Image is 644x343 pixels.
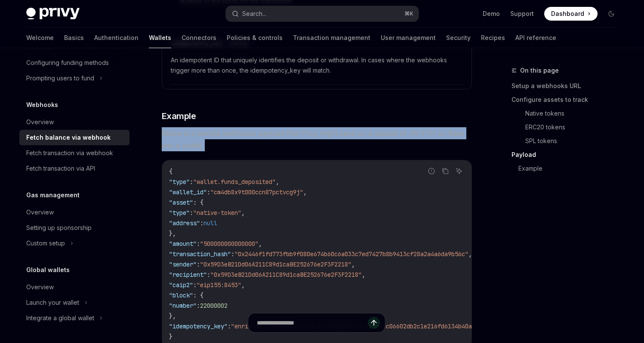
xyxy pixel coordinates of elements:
[200,219,203,227] span: :
[26,265,70,275] h5: Global wallets
[604,7,618,21] button: Toggle dark mode
[26,207,54,217] div: Overview
[169,230,176,237] span: },
[171,55,463,76] span: An idempotent ID that uniquely identifies the deposit or withdrawal. In cases where the webhooks ...
[26,100,58,110] h5: Webhooks
[26,163,95,174] div: Fetch transaction via API
[525,107,625,120] a: Native tokens
[169,188,207,196] span: "wallet_id"
[207,188,210,196] span: :
[26,73,94,83] div: Prompting users to fund
[193,291,203,299] span: : {
[94,28,139,48] a: Authentication
[19,279,129,295] a: Overview
[169,178,190,186] span: "type"
[193,178,276,186] span: "wallet.funds_deposited"
[190,209,193,217] span: :
[169,271,207,279] span: "recipient"
[169,219,200,227] span: "address"
[368,317,380,329] button: Send message
[26,58,109,68] div: Configuring funding methods
[234,250,468,258] span: "0x2446f1fd773fbb9f080e674b60c6a033c7ed7427b8b9413cf28a2a4a6da9b56c"
[203,219,217,227] span: null
[190,178,193,186] span: :
[169,302,197,309] span: "number"
[26,297,79,308] div: Launch your wallet
[241,281,245,289] span: ,
[193,209,241,217] span: "native-token"
[169,168,173,175] span: {
[241,209,245,217] span: ,
[197,260,200,268] span: :
[19,205,129,220] a: Overview
[231,250,234,258] span: :
[64,28,84,48] a: Basics
[169,250,231,258] span: "transaction_hash"
[169,240,197,248] span: "amount"
[19,114,129,130] a: Overview
[453,165,465,177] button: Ask AI
[26,117,54,127] div: Overview
[200,302,228,309] span: 22000002
[200,260,351,268] span: "0x59D3eB21Dd06A211C89d1caBE252676e2F3F2218"
[242,9,266,19] div: Search...
[19,145,129,161] a: Fetch transaction via webhook
[468,250,472,258] span: ,
[169,281,193,289] span: "caip2"
[169,199,193,206] span: "asset"
[19,55,129,70] a: Configuring funding methods
[210,188,303,196] span: "cm4db8x9t000ccn87pctvcg9j"
[483,9,500,18] a: Demo
[362,271,365,279] span: ,
[544,7,598,21] a: Dashboard
[197,240,200,248] span: :
[525,134,625,148] a: SPL tokens
[197,302,200,309] span: :
[162,110,196,122] span: Example
[351,260,355,268] span: ,
[26,313,94,323] div: Integrate a global wallet
[426,165,437,177] button: Report incorrect code
[512,93,625,107] a: Configure assets to track
[149,28,171,48] a: Wallets
[26,28,54,48] a: Welcome
[525,120,625,134] a: ERC20 tokens
[19,220,129,236] a: Setting up sponsorship
[481,28,505,48] a: Recipes
[293,28,370,48] a: Transaction management
[19,161,129,176] a: Fetch transaction via API
[227,28,283,48] a: Policies & controls
[226,6,419,21] button: Search...⌘K
[162,127,472,151] span: Below is a sample webhooks payload that Privy might send on a deposit of .05 ETH on Base into a w...
[515,28,556,48] a: API reference
[259,240,262,248] span: ,
[26,223,92,233] div: Setting up sponsorship
[404,10,413,17] span: ⌘ K
[26,8,80,20] img: dark logo
[26,282,54,292] div: Overview
[26,132,111,143] div: Fetch balance via webhook
[440,165,451,177] button: Copy the contents from the code block
[551,9,584,18] span: Dashboard
[169,209,190,217] span: "type"
[200,240,259,248] span: "500000000000000"
[193,281,197,289] span: :
[26,148,113,158] div: Fetch transaction via webhook
[381,28,436,48] a: User management
[446,28,471,48] a: Security
[19,130,129,145] a: Fetch balance via webhook
[169,291,193,299] span: "block"
[169,260,197,268] span: "sender"
[510,9,534,18] a: Support
[26,190,80,200] h5: Gas management
[276,178,279,186] span: ,
[303,188,307,196] span: ,
[26,238,65,248] div: Custom setup
[512,148,625,162] a: Payload
[512,79,625,93] a: Setup a webhooks URL
[520,65,559,76] span: On this page
[207,271,210,279] span: :
[193,199,203,206] span: : {
[182,28,216,48] a: Connectors
[197,281,241,289] span: "eip155:8453"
